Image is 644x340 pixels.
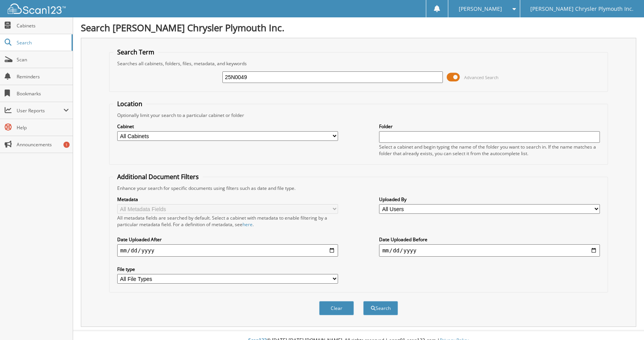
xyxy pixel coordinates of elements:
label: Folder [379,123,600,130]
label: Date Uploaded Before [379,236,600,243]
legend: Additional Document Filters [113,173,203,181]
a: here [243,221,253,228]
span: Help [17,124,69,131]
legend: Location [113,100,146,108]
label: Date Uploaded After [117,236,338,243]
span: Bookmarks [17,90,69,97]
div: Searches all cabinets, folders, files, metadata, and keywords [113,60,604,67]
label: Cabinet [117,123,338,130]
div: 1 [63,142,70,148]
iframe: Chat Widget [605,303,644,340]
span: Search [17,39,68,46]
span: Announcements [17,141,69,148]
input: start [117,244,338,257]
div: Select a cabinet and begin typing the name of the folder you want to search in. If the name match... [379,144,600,157]
span: Cabinets [17,22,69,29]
label: Metadata [117,196,338,203]
button: Clear [319,301,354,315]
div: Optionally limit your search to a particular cabinet or folder [113,112,604,118]
span: Advanced Search [464,74,499,80]
legend: Search Term [113,48,158,56]
h1: Search [PERSON_NAME] Chrysler Plymouth Inc. [81,21,636,34]
span: User Reports [17,107,63,114]
label: File type [117,266,338,272]
button: Search [363,301,398,315]
input: end [379,244,600,257]
label: Uploaded By [379,196,600,203]
span: Reminders [17,73,69,80]
div: Enhance your search for specific documents using filters such as date and file type. [113,185,604,191]
img: scan123-logo-white.svg [8,3,66,14]
div: All metadata fields are searched by default. Select a cabinet with metadata to enable filtering b... [117,215,338,228]
span: [PERSON_NAME] [459,7,502,11]
span: Scan [17,56,69,63]
span: [PERSON_NAME] Chrysler Plymouth Inc. [530,7,634,11]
